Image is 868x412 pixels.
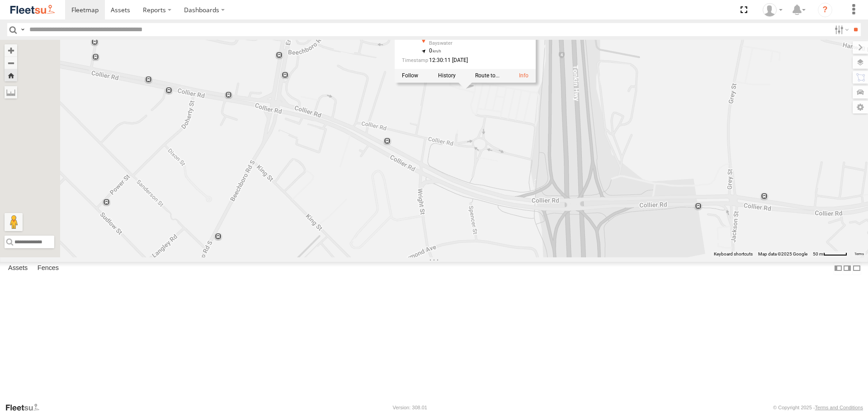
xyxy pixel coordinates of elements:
label: Search Query [19,23,26,36]
label: Realtime tracking of Asset [402,73,418,79]
button: Drag Pegman onto the map to open Street View [5,213,23,231]
button: Keyboard shortcuts [714,251,753,257]
label: Map Settings [853,101,868,114]
label: Route To Location [475,73,500,79]
a: Terms and Conditions [815,405,863,410]
button: Zoom in [5,44,17,57]
span: 50 m [813,251,823,256]
img: fleetsu-logo-horizontal.svg [9,4,56,16]
label: Search Filter Options [831,23,850,36]
i: ? [818,3,832,17]
button: Zoom out [5,57,17,69]
label: View Asset History [438,73,456,79]
div: Date/time of location update [402,58,510,64]
label: Fences [33,262,63,275]
label: Dock Summary Table to the Left [834,262,843,275]
label: Assets [4,262,32,275]
div: Wayne Betts [759,3,786,17]
label: Measure [5,86,17,99]
a: View Asset Details [519,73,528,79]
a: Terms (opens in new tab) [854,252,864,256]
div: © Copyright 2025 - [773,405,863,410]
a: Visit our Website [5,403,47,412]
label: Hide Summary Table [852,262,861,275]
div: Version: 308.01 [393,405,427,410]
span: 0 [429,48,441,54]
label: Dock Summary Table to the Right [843,262,852,275]
button: Map Scale: 50 m per 49 pixels [810,251,850,257]
button: Zoom Home [5,69,17,81]
div: Bayswater [429,41,510,47]
span: Map data ©2025 Google [758,251,807,256]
